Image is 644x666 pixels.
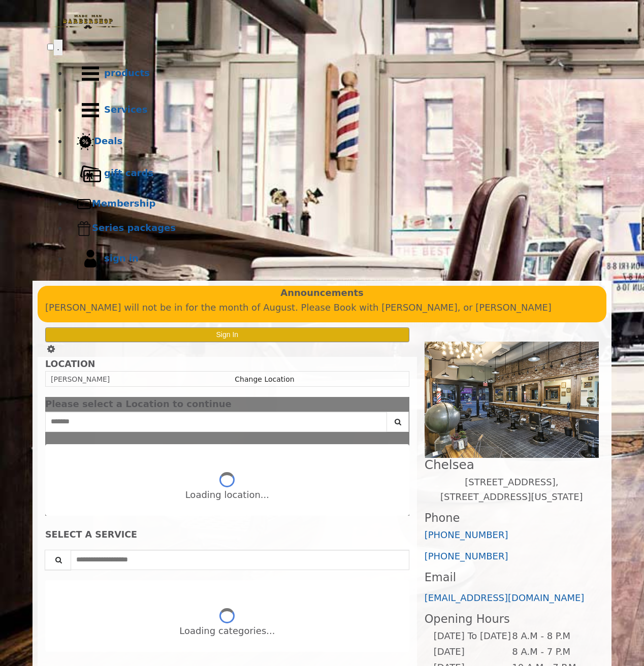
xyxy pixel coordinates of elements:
td: 8 A.M - 7 P.M [511,644,590,660]
img: Made Man Barbershop logo [47,6,128,38]
input: menu toggle [47,44,54,50]
h2: Chelsea [425,458,599,472]
b: Membership [92,198,155,209]
button: close dialog [394,401,409,408]
div: Center Select [45,412,409,437]
img: sign in [77,245,104,273]
div: SELECT A SERVICE [45,530,409,540]
img: Series packages [77,221,92,236]
b: Services [104,104,148,115]
div: Loading categories... [179,624,275,639]
p: [PERSON_NAME] will not be in for the month of August. Please Book with [PERSON_NAME], or [PERSON_... [45,301,599,315]
h3: Email [425,571,599,584]
button: Service Search [45,550,71,570]
b: Deals [94,136,122,146]
button: Sign In [45,327,409,342]
td: [DATE] [433,644,511,660]
span: Please select a Location to continue [45,398,232,409]
span: . [57,42,59,52]
td: 8 A.M - 8 P.M [511,628,590,644]
img: Deals [77,133,94,151]
img: Membership [77,196,92,212]
b: LOCATION [45,359,95,369]
button: menu toggle [54,40,62,55]
a: Series packagesSeries packages [68,216,597,241]
span: [PERSON_NAME] [51,375,110,383]
b: products [104,68,150,78]
a: [PHONE_NUMBER] [425,551,508,561]
a: Gift cardsgift cards [68,155,597,192]
h3: Phone [425,512,599,524]
a: Change Location [235,375,294,383]
input: Search Center [45,412,387,432]
a: MembershipMembership [68,192,597,216]
b: gift cards [104,168,153,178]
td: [DATE] To [DATE] [433,628,511,644]
b: sign in [104,253,139,263]
a: [EMAIL_ADDRESS][DOMAIN_NAME] [425,592,585,603]
img: Products [77,60,104,87]
a: [PHONE_NUMBER] [425,529,508,540]
img: Gift cards [77,160,104,187]
a: ServicesServices [68,92,597,128]
a: DealsDeals [68,128,597,155]
div: Loading location... [185,488,269,503]
a: Productsproducts [68,55,597,92]
p: [STREET_ADDRESS],[STREET_ADDRESS][US_STATE] [425,475,599,505]
b: Announcements [280,286,364,301]
img: Services [77,96,104,124]
h3: Opening Hours [425,613,599,625]
i: Search button [392,418,404,425]
a: sign insign in [68,241,597,277]
b: Series packages [92,222,176,233]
